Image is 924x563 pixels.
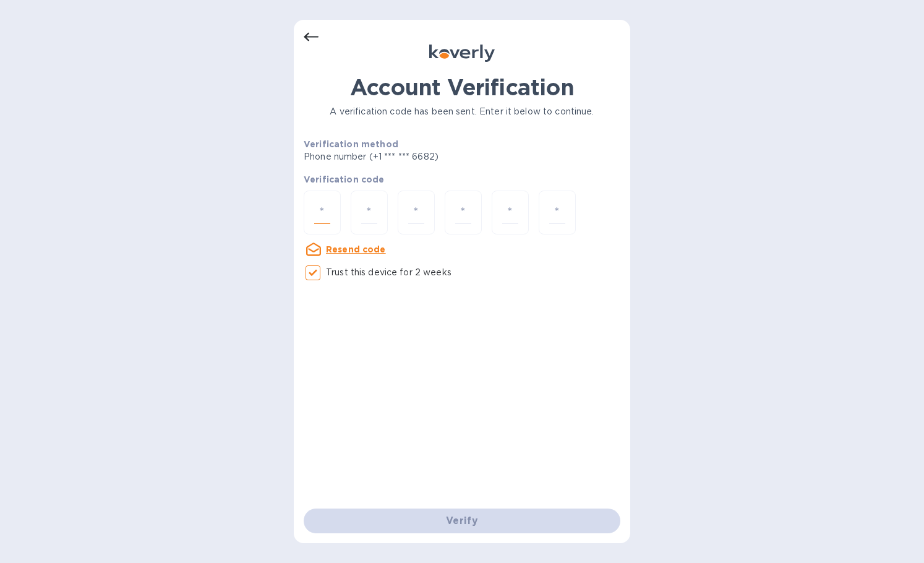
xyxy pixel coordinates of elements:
p: Phone number (+1 *** *** 6682) [304,150,533,163]
p: A verification code has been sent. Enter it below to continue. [304,105,620,118]
p: Verification code [304,173,620,186]
u: Resend code [326,244,386,254]
h1: Account Verification [304,74,620,100]
p: Trust this device for 2 weeks [326,266,451,279]
b: Verification method [304,139,398,149]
